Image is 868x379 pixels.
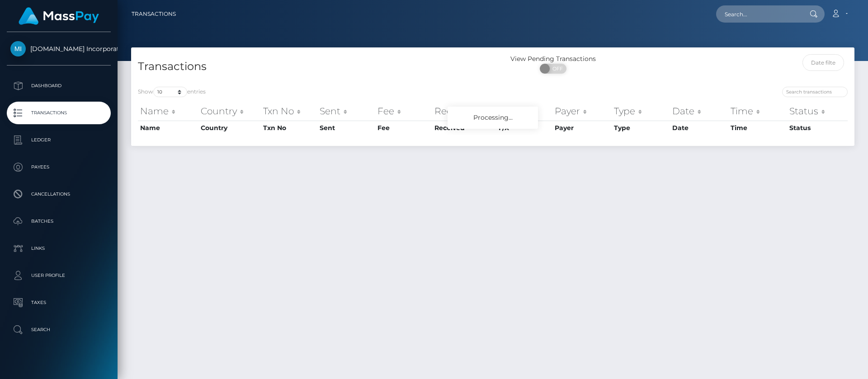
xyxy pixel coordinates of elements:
a: Payees [7,156,111,178]
img: MassPay Logo [19,7,99,25]
th: Sent [317,102,375,120]
th: Date [670,102,728,120]
a: Dashboard [7,75,111,97]
p: Search [10,323,107,337]
div: Processing... [448,107,538,129]
select: Showentries [153,87,187,97]
a: Taxes [7,291,111,314]
p: User Profile [10,269,107,282]
h4: Transactions [138,59,486,75]
a: Cancellations [7,183,111,206]
th: Country [198,121,261,135]
th: Time [728,121,787,135]
input: Date filter [802,54,844,71]
th: Received [432,121,496,135]
th: Txn No [261,121,317,135]
p: Dashboard [10,79,107,93]
th: Fee [375,121,432,135]
p: Taxes [10,296,107,309]
a: Links [7,237,111,260]
a: User Profile [7,264,111,287]
th: Name [138,121,198,135]
th: Fee [375,102,432,120]
th: Status [787,102,848,120]
th: Country [198,102,261,120]
th: Payer [552,102,612,120]
th: Name [138,102,198,120]
th: Txn No [261,102,317,120]
th: Time [728,102,787,120]
th: Type [612,121,670,135]
a: Ledger [7,129,111,151]
a: Transactions [7,102,111,124]
label: Show entries [138,87,206,97]
a: Transactions [132,5,176,23]
p: Transactions [10,106,107,120]
th: Type [612,102,670,120]
a: Search [7,318,111,341]
input: Search transactions [782,87,848,97]
span: [DOMAIN_NAME] Incorporated [7,45,111,53]
a: Batches [7,210,111,233]
th: F/X [496,102,552,120]
th: Received [432,102,496,120]
p: Batches [10,215,107,228]
p: Links [10,242,107,255]
th: Status [787,121,848,135]
img: Medley.com Incorporated [10,41,26,56]
th: Date [670,121,728,135]
p: Cancellations [10,187,107,201]
th: Sent [317,121,375,135]
div: View Pending Transactions [493,54,613,64]
p: Ledger [10,133,107,147]
p: Payees [10,160,107,174]
span: OFF [545,64,567,74]
input: Search... [716,5,801,23]
th: Payer [552,121,612,135]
